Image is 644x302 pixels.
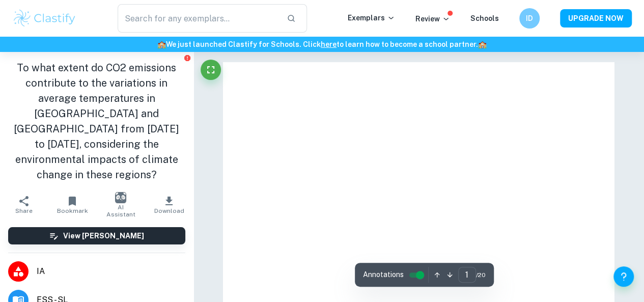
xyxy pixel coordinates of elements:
[57,207,88,214] span: Bookmark
[145,190,193,219] button: Download
[97,190,145,219] button: AI Assistant
[37,265,185,278] span: IA
[48,190,97,219] button: Bookmark
[115,192,126,203] img: AI Assistant
[8,227,185,244] button: View [PERSON_NAME]
[12,8,77,29] img: Clastify logo
[201,60,221,80] button: Fullscreen
[103,204,139,218] span: AI Assistant
[8,60,185,182] h1: To what extent do CO2 emissions contribute to the variations in average temperatures in [GEOGRAPH...
[63,230,144,241] h6: View [PERSON_NAME]
[184,54,191,62] button: Report issue
[15,207,33,214] span: Share
[519,8,540,29] button: ID
[613,266,634,287] button: Help and Feedback
[560,9,632,28] button: UPGRADE NOW
[415,13,450,24] p: Review
[118,4,278,33] input: Search for any exemplars...
[478,40,487,48] span: 🏫
[2,39,642,50] h6: We just launched Clastify for Schools. Click to learn how to become a school partner.
[524,13,536,24] h6: ID
[348,12,395,23] p: Exemplars
[476,270,486,280] span: / 20
[363,269,404,280] span: Annotations
[470,14,499,22] a: Schools
[157,40,166,48] span: 🏫
[321,40,337,48] a: here
[154,207,184,214] span: Download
